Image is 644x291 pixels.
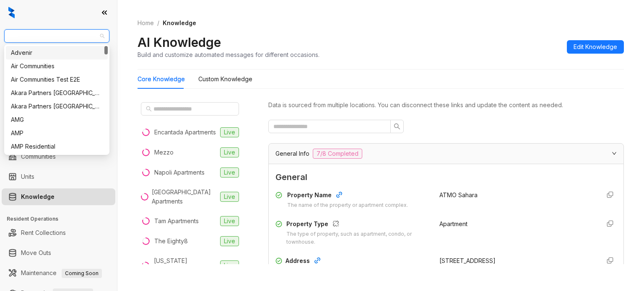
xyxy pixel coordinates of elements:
li: Move Outs [2,245,115,261]
div: Akara Partners Nashville [6,86,108,100]
div: Custom Knowledge [198,75,252,84]
li: / [157,18,159,28]
span: Live [220,147,239,157]
span: Live [220,167,239,178]
a: Move Outs [21,245,51,261]
a: Knowledge [21,188,55,205]
li: Collections [2,112,115,129]
span: Live [220,127,239,137]
div: Address [286,256,429,267]
div: AMP [11,129,103,138]
span: AMG [9,30,104,42]
div: AMP Residential [11,142,103,151]
div: The name of the property or apartment complex. [287,201,408,209]
div: Air Communities Test E2E [11,75,103,84]
span: Knowledge [163,19,196,26]
div: Akara Partners [GEOGRAPHIC_DATA] [11,102,103,111]
div: [US_STATE] Apartments [154,256,217,275]
div: Property Type [286,219,429,230]
span: Live [220,192,239,202]
a: Rent Collections [21,224,66,241]
div: [GEOGRAPHIC_DATA] Apartments [152,188,217,206]
span: Apartment [439,220,467,227]
div: Advenir [6,46,108,59]
li: Units [2,168,115,185]
span: Live [220,260,239,270]
span: ATMO Sahara [439,191,478,198]
div: Build and customize automated messages for different occasions. [138,50,319,59]
div: AMP [6,126,108,140]
li: Rent Collections [2,224,115,241]
div: Air Communities [6,59,108,73]
span: General Info [275,149,309,158]
div: The Eighty8 [154,237,188,246]
span: Live [220,216,239,226]
div: Mezzo [154,148,174,157]
div: Property Name [287,191,408,201]
span: General [275,171,617,184]
span: 7/8 Completed [313,149,362,159]
div: Akara Partners Phoenix [6,100,108,113]
button: Edit Knowledge [567,40,624,54]
li: Leads [2,56,115,73]
h3: Resident Operations [7,215,117,223]
div: General Info7/8 Completed [269,144,623,164]
img: logo [8,7,15,18]
a: Communities [21,148,56,165]
div: Napoli Apartments [154,168,205,177]
div: AMP Residential [6,140,108,153]
span: Edit Knowledge [574,42,617,52]
li: Knowledge [2,188,115,205]
a: Units [21,168,34,185]
div: Data is sourced from multiple locations. You can disconnect these links and update the content as... [268,100,624,110]
h2: AI Knowledge [138,34,221,50]
div: AMG [11,115,103,124]
div: Air Communities [11,62,103,71]
span: expanded [612,151,617,156]
span: Live [220,236,239,246]
li: Maintenance [2,265,115,281]
div: Tam Apartments [154,216,199,226]
div: AMG [6,113,108,126]
span: search [146,106,152,112]
div: Encantada Apartments [154,128,216,137]
a: Home [136,18,156,28]
div: Advenir [11,48,103,57]
li: Leasing [2,92,115,109]
div: The type of property, such as apartment, condo, or townhouse. [286,230,429,246]
div: Akara Partners [GEOGRAPHIC_DATA] [11,88,103,98]
div: [STREET_ADDRESS] [439,256,593,265]
div: Core Knowledge [138,75,185,84]
span: search [394,123,400,130]
span: Coming Soon [62,269,102,278]
li: Communities [2,148,115,165]
div: Air Communities Test E2E [6,73,108,86]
